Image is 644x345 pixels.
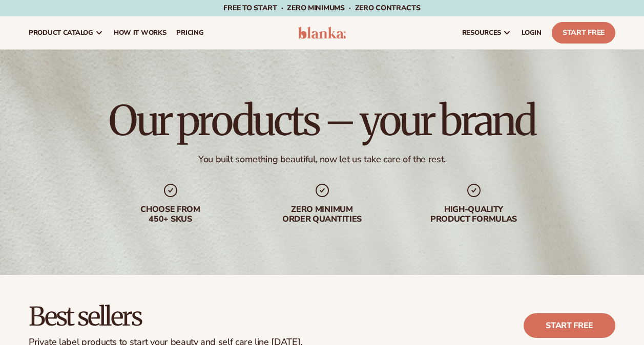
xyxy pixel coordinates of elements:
[524,313,615,338] a: Start free
[109,100,535,141] h1: Our products – your brand
[29,304,302,331] h2: Best sellers
[408,205,539,224] div: High-quality product formulas
[24,16,109,49] a: product catalog
[457,16,516,49] a: resources
[29,29,93,37] span: product catalog
[552,22,615,44] a: Start Free
[109,16,172,49] a: How It Works
[516,16,547,49] a: LOGIN
[198,154,446,165] div: You built something beautiful, now let us take care of the rest.
[522,29,542,37] span: LOGIN
[298,27,346,39] img: logo
[462,29,501,37] span: resources
[114,29,167,37] span: How It Works
[176,29,203,37] span: pricing
[223,3,420,13] span: Free to start · ZERO minimums · ZERO contracts
[105,205,236,224] div: Choose from 450+ Skus
[257,205,388,224] div: Zero minimum order quantities
[171,16,209,49] a: pricing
